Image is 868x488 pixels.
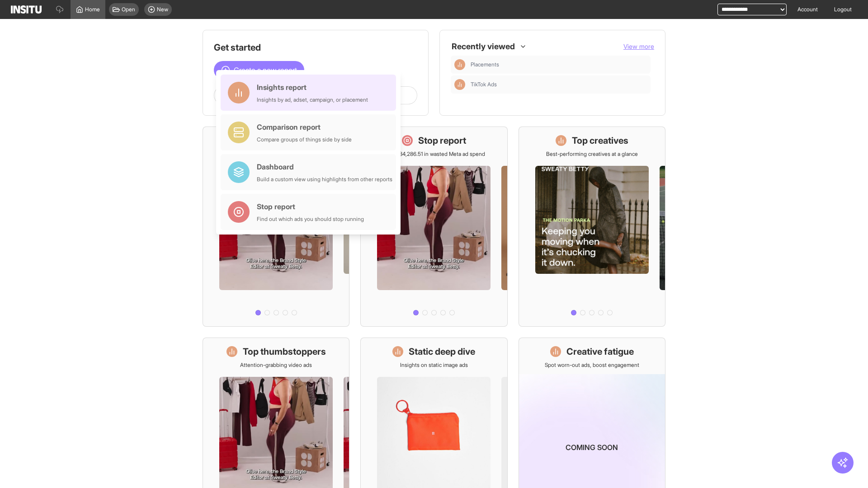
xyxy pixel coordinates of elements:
img: Logo [11,5,42,14]
h1: Top thumbstoppers [243,345,326,358]
h1: Top creatives [572,134,628,147]
div: Insights report [257,82,368,93]
div: Find out which ads you should stop running [257,216,364,223]
button: View more [623,42,654,51]
div: Insights [454,79,465,90]
span: Create a new report [234,65,297,75]
span: TikTok Ads [471,81,497,88]
span: Open [122,6,135,13]
a: Top creativesBest-performing creatives at a glance [519,127,665,327]
p: Insights on static image ads [400,361,468,369]
span: New [157,6,168,13]
h1: Static deep dive [409,345,475,358]
div: Build a custom view using highlights from other reports [257,176,392,183]
span: TikTok Ads [471,81,647,88]
div: Comparison report [257,122,352,132]
div: Insights by ad, adset, campaign, or placement [257,96,368,103]
h1: Get started [214,41,417,54]
div: Insights [454,59,465,70]
p: Best-performing creatives at a glance [546,150,638,158]
span: View more [623,42,654,50]
div: Dashboard [257,161,392,172]
a: What's live nowSee all active ads instantly [203,127,349,327]
p: Save £34,286.51 in wasted Meta ad spend [383,150,485,158]
span: Home [85,6,100,13]
div: Stop report [257,201,364,212]
div: Compare groups of things side by side [257,136,352,143]
span: Placements [471,61,499,68]
h1: Stop report [418,134,466,147]
button: Create a new report [214,61,304,79]
p: Attention-grabbing video ads [240,361,312,369]
a: Stop reportSave £34,286.51 in wasted Meta ad spend [360,127,507,327]
span: Placements [471,61,647,68]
